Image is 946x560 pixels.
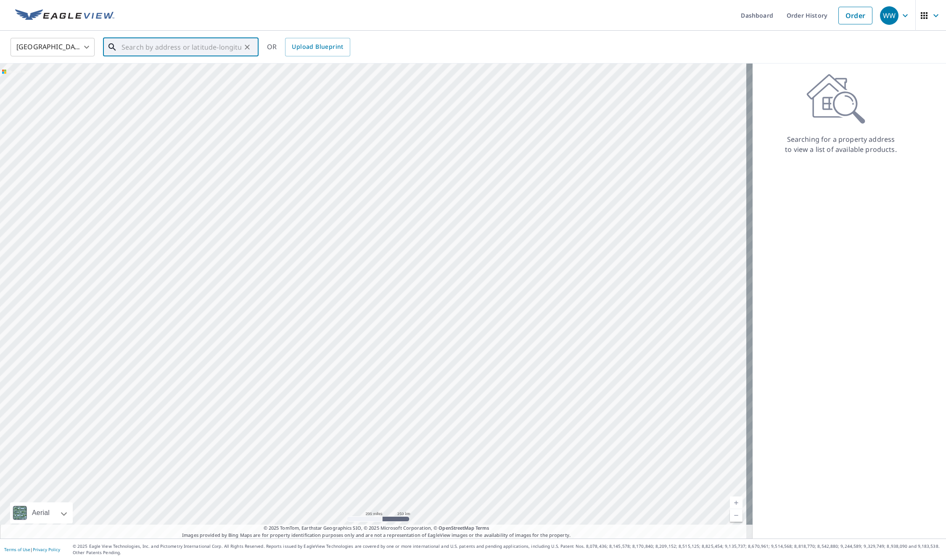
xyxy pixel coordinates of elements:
[880,6,898,25] div: WW
[476,525,489,531] a: Terms
[33,547,60,552] a: Privacy Policy
[730,496,743,509] a: Current Level 5, Zoom In
[4,547,30,552] a: Terms of Use
[29,502,52,523] div: Aerial
[292,42,343,52] span: Upload Blueprint
[838,7,872,24] a: Order
[11,35,95,59] div: [GEOGRAPHIC_DATA]
[439,525,474,531] a: OpenStreetMap
[73,543,942,556] p: © 2025 Eagle View Technologies, Inc. and Pictometry International Corp. All Rights Reserved. Repo...
[264,525,489,532] span: © 2025 TomTom, Earthstar Geographics SIO, © 2025 Microsoft Corporation, ©
[4,547,60,552] p: |
[785,134,897,154] p: Searching for a property address to view a list of available products.
[267,38,350,56] div: OR
[730,509,743,522] a: Current Level 5, Zoom Out
[10,502,73,523] div: Aerial
[285,38,350,56] a: Upload Blueprint
[241,41,253,53] button: Clear
[15,9,114,22] img: EV Logo
[122,35,241,59] input: Search by address or latitude-longitude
